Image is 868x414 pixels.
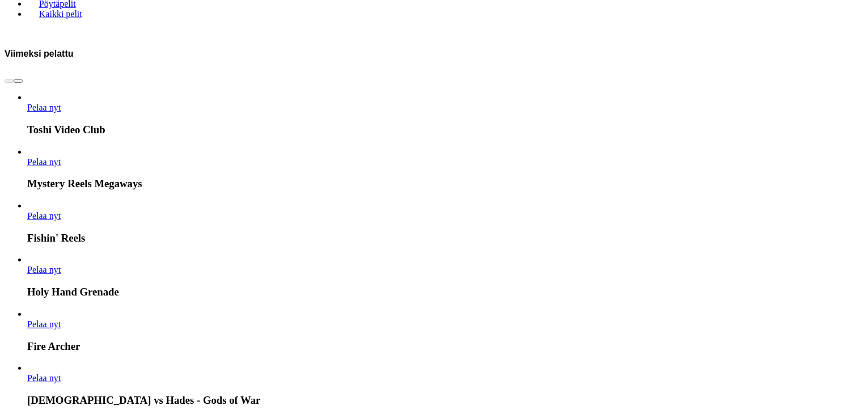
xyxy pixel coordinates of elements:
[35,9,87,19] span: Kaikki pelit
[27,265,61,274] a: Holy Hand Grenade
[27,373,61,383] span: Pelaa nyt
[5,79,14,83] button: prev slide
[27,265,61,274] span: Pelaa nyt
[27,340,863,353] h3: Fire Archer
[27,363,863,407] article: Zeus vs Hades - Gods of War
[27,211,61,221] span: Pelaa nyt
[27,309,863,353] article: Fire Archer
[27,103,61,112] span: Pelaa nyt
[27,147,863,191] article: Mystery Reels Megaways
[27,178,863,190] h3: Mystery Reels Megaways
[27,92,863,136] article: Toshi Video Club
[27,124,863,136] h3: Toshi Video Club
[27,373,61,383] a: Zeus vs Hades - Gods of War
[27,319,61,329] span: Pelaa nyt
[27,157,61,167] a: Mystery Reels Megaways
[27,5,94,22] a: Kaikki pelit
[5,48,74,59] h3: Viimeksi pelattu
[27,201,863,244] article: Fishin' Reels
[27,157,61,167] span: Pelaa nyt
[14,79,23,83] button: next slide
[27,286,863,298] h3: Holy Hand Grenade
[27,255,863,298] article: Holy Hand Grenade
[27,319,61,329] a: Fire Archer
[27,211,61,221] a: Fishin' Reels
[27,232,863,244] h3: Fishin' Reels
[27,103,61,112] a: Toshi Video Club
[27,394,863,407] h3: [DEMOGRAPHIC_DATA] vs Hades - Gods of War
